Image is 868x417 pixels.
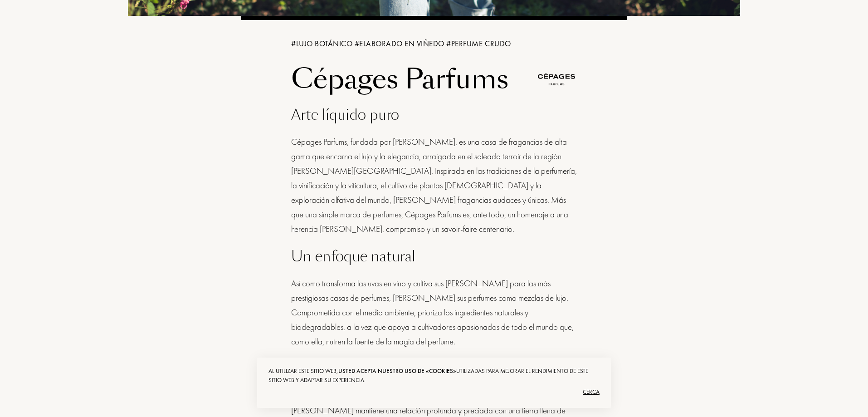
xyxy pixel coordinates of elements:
font: Cépages Parfums, fundada por [PERSON_NAME], es una casa de fragancias de alta gama que encarna el... [291,136,577,235]
font: Así como transforma las uvas en vino y cultiva sus [PERSON_NAME] para las más prestigiosas casas ... [291,278,574,347]
img: Logotipo de Cepages Parfums [536,59,577,99]
font: Cerca [583,388,600,396]
font: Cépages Parfums [291,61,509,97]
font: Un enfoque natural [291,246,415,266]
font: usted acepta nuestro uso de «cookies» [338,367,456,375]
font: Al utilizar este sitio web, [268,367,338,375]
font: LUJO BOTÁNICO [296,39,353,49]
font: PERFUME CRUDO [451,39,511,49]
font: # [291,39,296,49]
font: Arte líquido puro [291,105,399,125]
font: # [355,39,360,49]
font: # [446,39,451,49]
font: ELABORADO EN VIÑEDO [359,39,444,49]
